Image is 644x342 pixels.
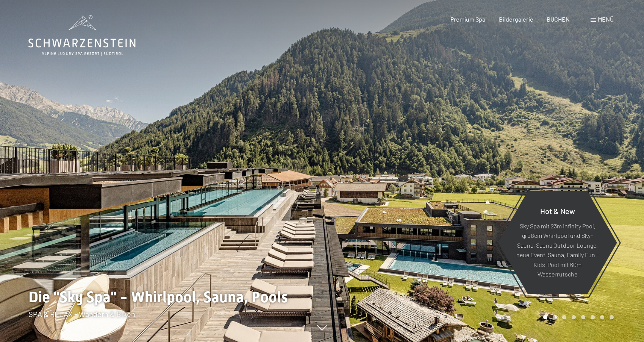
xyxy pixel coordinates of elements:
[591,315,595,319] div: Carousel Page 6
[572,315,576,319] div: Carousel Page 4
[543,315,547,319] div: Carousel Page 1 (Current Slide)
[581,315,585,319] div: Carousel Page 5
[516,221,599,279] p: Sky Spa mit 23m Infinity Pool, großem Whirlpool und Sky-Sauna, Sauna Outdoor Lounge, neue Event-S...
[553,315,557,319] div: Carousel Page 2
[600,315,604,319] div: Carousel Page 7
[562,315,566,319] div: Carousel Page 3
[450,16,485,23] a: Premium Spa
[598,16,614,23] span: Menü
[540,206,575,215] span: Hot & New
[499,16,533,23] a: Bildergalerie
[497,191,617,295] a: Hot & New Sky Spa mit 23m Infinity Pool, großem Whirlpool und Sky-Sauna, Sauna Outdoor Lounge, ne...
[547,16,570,23] a: BUCHEN
[541,315,614,319] div: Carousel Pagination
[610,315,614,319] div: Carousel Page 8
